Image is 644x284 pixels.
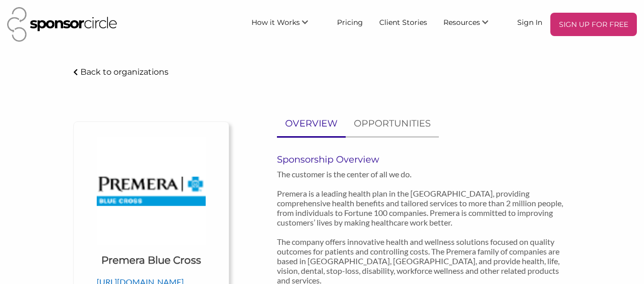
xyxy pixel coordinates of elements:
[329,13,371,31] a: Pricing
[435,13,509,36] li: Resources
[277,154,571,165] h6: Sponsorship Overview
[371,13,435,31] a: Client Stories
[554,17,633,32] p: SIGN UP FOR FREE
[243,13,329,36] li: How it Works
[443,18,480,27] span: Resources
[285,116,338,131] p: OVERVIEW
[101,253,201,267] h1: Premera Blue Cross
[7,7,117,42] img: Sponsor Circle Logo
[509,13,550,31] a: Sign In
[97,137,205,245] img: Premera Blue Cross Logo
[251,18,300,27] span: How it Works
[80,67,169,77] p: Back to organizations
[354,116,431,131] p: OPPORTUNITIES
